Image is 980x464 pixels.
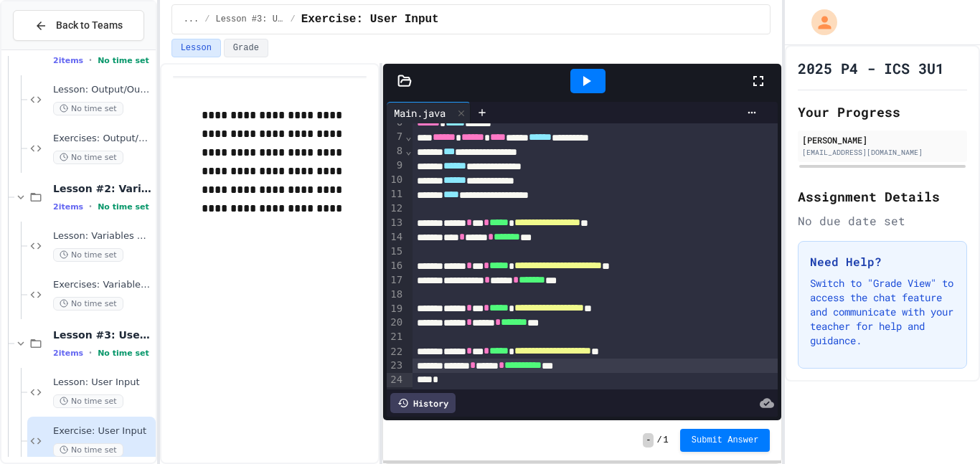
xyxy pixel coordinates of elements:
[387,387,405,402] div: 25
[802,147,963,158] div: [EMAIL_ADDRESS][DOMAIN_NAME]
[98,202,149,212] span: No time set
[387,273,405,288] div: 17
[798,102,967,122] h2: Your Progress
[387,345,405,359] div: 22
[53,102,123,115] span: No time set
[656,435,661,446] span: /
[798,58,944,78] h1: 2025 P4 - ICS 3U1
[53,202,83,212] span: 2 items
[680,429,771,452] button: Submit Answer
[387,359,405,373] div: 23
[387,373,405,387] div: 24
[405,145,412,156] span: Fold line
[98,56,149,65] span: No time set
[53,394,123,408] span: No time set
[387,216,405,230] div: 13
[204,14,209,25] span: /
[53,377,153,389] span: Lesson: User Input
[224,39,268,57] button: Grade
[798,212,967,229] div: No due date set
[53,248,123,262] span: No time set
[13,10,144,41] button: Back to Teams
[387,302,405,316] div: 19
[664,435,669,446] span: 1
[387,187,405,202] div: 11
[387,245,405,259] div: 15
[53,230,153,242] span: Lesson: Variables & Data Types
[53,151,123,164] span: No time set
[387,230,405,245] div: 14
[387,105,453,120] div: Main.java
[387,316,405,330] div: 20
[53,182,153,195] span: Lesson #2: Variables & Data Types
[387,130,405,144] div: 7
[692,435,759,446] span: Submit Answer
[53,84,153,96] span: Lesson: Output/Output Formatting
[184,14,199,25] span: ...
[387,202,405,216] div: 12
[89,347,92,359] span: •
[387,330,405,344] div: 21
[796,6,841,39] div: My Account
[387,144,405,158] div: 8
[387,102,471,123] div: Main.java
[53,56,83,65] span: 2 items
[89,55,92,66] span: •
[53,349,83,358] span: 2 items
[53,425,153,437] span: Exercise: User Input
[98,349,149,358] span: No time set
[290,14,295,25] span: /
[798,186,967,207] h2: Assignment Details
[405,131,412,142] span: Fold line
[390,393,456,413] div: History
[387,173,405,187] div: 10
[810,253,955,270] h3: Need Help?
[215,14,284,25] span: Lesson #3: User Input
[53,443,123,457] span: No time set
[53,133,153,145] span: Exercises: Output/Output Formatting
[53,328,153,341] span: Lesson #3: User Input
[53,297,123,311] span: No time set
[802,133,963,146] div: [PERSON_NAME]
[171,39,221,57] button: Lesson
[643,433,654,448] span: -
[53,279,153,291] span: Exercises: Variables & Data Types
[56,18,123,33] span: Back to Teams
[89,201,92,212] span: •
[387,288,405,302] div: 18
[810,276,955,348] p: Switch to "Grade View" to access the chat feature and communicate with your teacher for help and ...
[387,259,405,273] div: 16
[301,11,439,28] span: Exercise: User Input
[387,158,405,173] div: 9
